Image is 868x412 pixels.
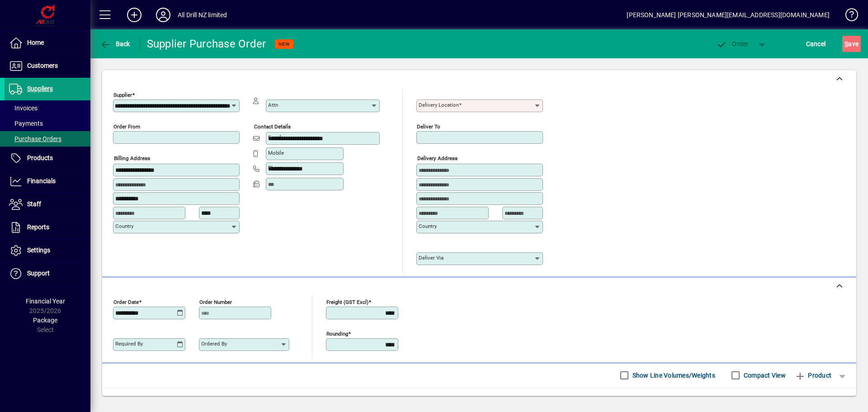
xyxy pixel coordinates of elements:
span: Products [27,154,53,161]
a: Home [5,32,90,54]
mat-label: Mobile [268,150,284,156]
span: S [844,40,848,47]
mat-label: Order from [113,123,140,130]
span: Reports [27,223,49,231]
mat-label: Phone [268,165,283,171]
a: Financials [5,170,90,193]
span: Support [27,270,50,277]
a: Settings [5,239,90,262]
mat-label: Required by [115,341,143,347]
div: Supplier Purchase Order [147,37,266,51]
app-page-header-button: Back [90,36,140,52]
span: Payments [9,120,43,127]
a: Purchase Orders [5,131,90,147]
span: Settings [27,246,50,254]
span: Purchase Orders [9,135,61,142]
mat-label: Deliver via [419,255,443,261]
mat-label: Deliver To [417,123,440,130]
mat-label: Country [419,223,437,229]
span: Customers [27,62,58,69]
a: Invoices [5,100,90,116]
span: Back [100,40,130,47]
span: Home [27,39,44,46]
span: Invoices [9,104,38,112]
a: Products [5,147,90,170]
button: Order [712,36,753,52]
mat-label: Ordered by [201,341,227,347]
mat-label: Order date [113,298,139,305]
label: Compact View [742,371,786,380]
mat-label: Country [115,223,133,229]
mat-label: Supplier [113,92,132,98]
mat-label: Order number [199,298,232,305]
a: Reports [5,216,90,239]
a: Support [5,262,90,285]
span: Suppliers [27,85,53,92]
span: Staff [27,200,41,208]
a: Customers [5,55,90,77]
a: Payments [5,116,90,131]
span: NEW [278,41,290,47]
span: Financial Year [26,298,65,305]
div: [PERSON_NAME] [PERSON_NAME][EMAIL_ADDRESS][DOMAIN_NAME] [627,8,830,22]
mat-label: Delivery Location [419,102,459,108]
button: Cancel [804,36,828,52]
span: Package [33,317,57,324]
div: All Drill NZ limited [178,8,227,22]
mat-label: Email [268,134,281,141]
mat-label: Attn [268,102,278,108]
span: Financials [27,177,56,185]
button: Back [98,36,132,52]
button: Profile [149,7,178,23]
button: Add [120,7,149,23]
span: ave [844,37,859,51]
button: Save [842,36,861,52]
mat-label: Freight (GST excl) [326,298,368,305]
span: Cancel [806,37,826,51]
label: Show Line Volumes/Weights [631,371,715,380]
mat-label: Rounding [326,330,348,336]
a: Staff [5,193,90,216]
span: Order [717,40,749,47]
a: Knowledge Base [839,2,857,31]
